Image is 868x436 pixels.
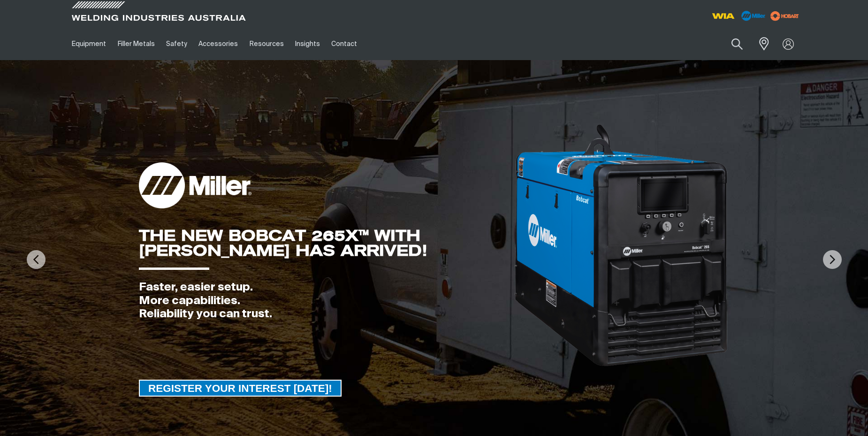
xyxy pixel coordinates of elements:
a: Filler Metals [112,28,160,60]
a: REGISTER YOUR INTEREST TODAY! [139,380,342,397]
div: THE NEW BOBCAT 265X™ WITH [PERSON_NAME] HAS ARRIVED! [139,228,513,258]
a: Safety [160,28,193,60]
a: Equipment [66,28,112,60]
a: Contact [326,28,363,60]
div: Faster, easier setup. More capabilities. Reliability you can trust. [139,281,513,321]
img: miller [768,9,802,23]
nav: Main [66,28,618,60]
img: PrevArrow [27,250,46,269]
input: Product name or item number... [709,33,753,55]
a: Resources [244,28,289,60]
span: REGISTER YOUR INTEREST [DATE]! [140,380,341,397]
img: NextArrow [823,250,842,269]
a: Accessories [193,28,244,60]
button: Search products [721,33,753,55]
a: Insights [289,28,326,60]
